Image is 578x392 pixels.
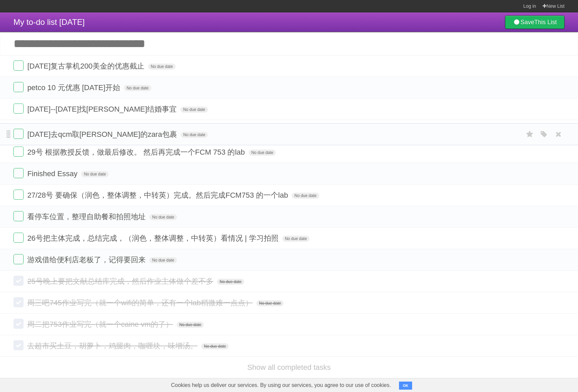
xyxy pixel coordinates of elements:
[27,256,147,264] span: 游戏借给便利店老板了，记得要回来
[149,257,177,263] span: No due date
[181,132,208,138] span: No due date
[13,129,24,139] label: Done
[27,234,280,242] span: 26号把主体完成，总结完成，（润色，整体调整，中转英）看情况 | 学习拍照
[13,82,24,92] label: Done
[13,147,24,157] label: Done
[27,130,179,139] span: [DATE]去qcm取[PERSON_NAME]的zara包裹
[27,62,146,70] span: [DATE]复古掌机200美金的优惠截止
[27,191,290,199] span: 27/28号 要确保（润色，整体调整，中转英）完成。然后完成FCM753 的一个lab
[247,363,331,371] a: Show all completed tasks
[27,83,122,92] span: petco 10 元优惠 [DATE]开始
[27,277,215,285] span: 25号晚上要把文献总结库完成，然后作业主体做个差不多
[13,211,24,221] label: Done
[13,340,24,350] label: Done
[124,85,151,91] span: No due date
[177,322,204,328] span: No due date
[27,342,199,350] span: 去超市买土豆，胡萝卜，鸡腿肉，咖喱块，味增汤。
[249,150,276,156] span: No due date
[13,319,24,329] label: Done
[13,17,85,27] span: My to-do list [DATE]
[13,190,24,200] label: Done
[13,297,24,307] label: Done
[27,148,247,156] span: 29号 根据教授反馈，做最后修改。 然后再完成一个FCM 753 的lab
[523,129,536,140] label: Star task
[282,236,310,242] span: No due date
[292,193,319,199] span: No due date
[505,15,565,29] a: SaveThis List
[27,169,79,178] span: Finished Essay
[27,105,178,113] span: [DATE]--[DATE]找[PERSON_NAME]结婚事宜
[217,279,244,285] span: No due date
[13,104,24,114] label: Done
[13,276,24,286] label: Done
[13,168,24,178] label: Done
[81,171,108,177] span: No due date
[256,300,284,306] span: No due date
[180,107,208,113] span: No due date
[148,64,175,70] span: No due date
[27,212,147,221] span: 看停车位置，整理自助餐和拍照地址
[534,19,557,26] b: This List
[27,320,175,328] span: 周二把753作业写完（就一个caine vm的了）
[27,299,254,307] span: 周三吧745作业写完（就一个wifi的简单，还有一个lab稍微难一点点）
[149,214,177,220] span: No due date
[399,382,412,390] button: OK
[13,254,24,264] label: Done
[164,379,398,392] span: Cookies help us deliver our services. By using our services, you agree to our use of cookies.
[201,343,228,349] span: No due date
[13,61,24,71] label: Done
[13,233,24,243] label: Done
